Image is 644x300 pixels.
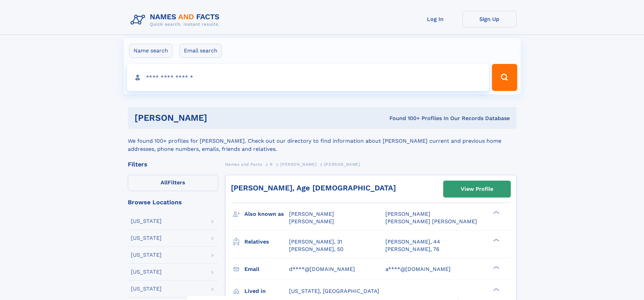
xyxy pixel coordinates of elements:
span: [PERSON_NAME] [PERSON_NAME] [385,218,477,225]
span: R [270,162,273,167]
a: [PERSON_NAME], 44 [385,238,440,246]
span: All [161,179,168,186]
a: R [270,160,273,168]
div: [US_STATE] [131,218,162,224]
div: Browse Locations [128,199,218,205]
span: [PERSON_NAME] [324,162,360,167]
div: View Profile [461,181,493,197]
div: [US_STATE] [131,252,162,258]
div: ❯ [492,238,500,242]
div: ❯ [492,210,500,215]
div: [US_STATE] [131,286,162,292]
a: [PERSON_NAME], 31 [289,238,342,246]
a: [PERSON_NAME], Age [DEMOGRAPHIC_DATA] [231,184,396,192]
input: search input [127,64,489,91]
span: [PERSON_NAME] [289,211,334,217]
h3: Relatives [244,236,289,248]
a: [PERSON_NAME], 76 [385,246,439,253]
div: [US_STATE] [131,269,162,275]
h3: Email [244,263,289,275]
label: Filters [128,175,218,191]
h3: Lived in [244,285,289,297]
img: Logo Names and Facts [128,11,225,29]
label: Email search [180,44,222,58]
span: [PERSON_NAME] [289,218,334,225]
div: ❯ [492,287,500,292]
a: Log In [408,11,462,27]
div: Filters [128,161,218,167]
div: ❯ [492,265,500,270]
a: Sign Up [462,11,517,27]
button: Search Button [492,64,517,91]
div: [US_STATE] [131,235,162,241]
span: [PERSON_NAME] [280,162,316,167]
a: [PERSON_NAME], 50 [289,246,343,253]
h3: Also known as [244,208,289,220]
a: Names and Facts [225,160,262,168]
span: [US_STATE], [GEOGRAPHIC_DATA] [289,288,379,294]
div: We found 100+ profiles for [PERSON_NAME]. Check out our directory to find information about [PERS... [128,129,517,153]
label: Name search [129,44,172,58]
a: View Profile [444,181,510,197]
h1: [PERSON_NAME] [135,114,299,122]
div: Found 100+ Profiles In Our Records Database [298,115,510,122]
a: [PERSON_NAME] [280,160,316,168]
span: [PERSON_NAME] [385,211,430,217]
